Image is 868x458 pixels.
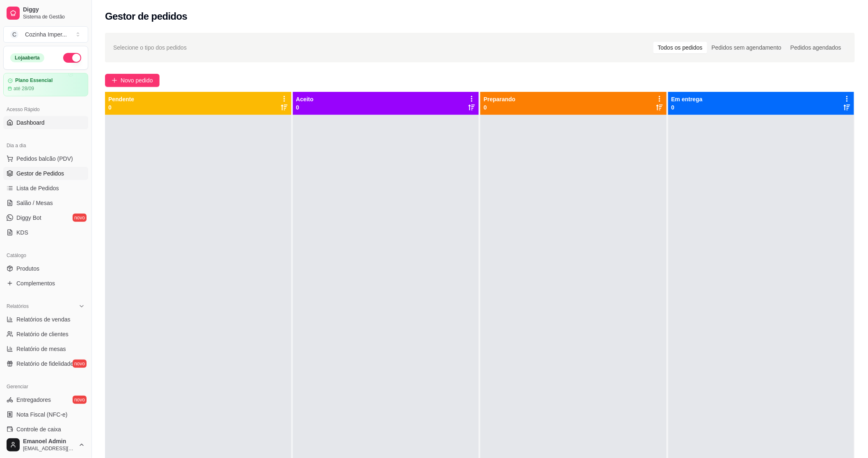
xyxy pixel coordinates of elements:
p: Aceito [296,95,314,103]
div: Todos os pedidos [653,42,707,53]
a: Salão / Mesas [3,196,88,210]
a: Complementos [3,277,88,290]
span: Gestor de Pedidos [16,169,64,178]
span: Nota Fiscal (NFC-e) [16,410,67,419]
a: Controle de caixa [3,423,88,436]
span: Sistema de Gestão [23,14,85,20]
span: Relatório de fidelidade [16,360,73,368]
span: Diggy [23,6,85,14]
a: Entregadoresnovo [3,393,88,406]
p: Pendente [108,95,134,103]
div: Acesso Rápido [3,103,88,116]
span: Diggy Bot [16,214,41,222]
span: Relatórios [7,303,29,310]
span: KDS [16,228,28,237]
span: C [10,30,18,39]
span: Novo pedido [121,76,153,85]
div: Dia a dia [3,139,88,152]
a: Gestor de Pedidos [3,167,88,180]
span: Relatórios de vendas [16,315,71,324]
article: Plano Essencial [15,77,53,84]
p: 0 [296,103,314,112]
span: [EMAIL_ADDRESS][DOMAIN_NAME] [23,445,75,452]
div: Catálogo [3,249,88,262]
p: 0 [484,103,516,112]
a: Nota Fiscal (NFC-e) [3,408,88,421]
span: Selecione o tipo dos pedidos [113,43,187,52]
p: 0 [672,103,703,112]
p: Em entrega [672,95,703,103]
button: Emanoel Admin[EMAIL_ADDRESS][DOMAIN_NAME] [3,435,88,455]
button: Novo pedido [105,74,160,87]
button: Alterar Status [63,53,81,63]
a: Relatório de clientes [3,328,88,341]
a: KDS [3,226,88,239]
a: Diggy Botnovo [3,211,88,224]
p: 0 [108,103,134,112]
div: Pedidos agendados [786,42,846,53]
span: Pedidos balcão (PDV) [16,155,73,163]
h2: Gestor de pedidos [105,10,187,23]
span: Controle de caixa [16,425,61,433]
button: Pedidos balcão (PDV) [3,152,88,165]
a: DiggySistema de Gestão [3,3,88,23]
div: Loja aberta [10,53,44,62]
div: Gerenciar [3,380,88,393]
a: Plano Essencialaté 28/09 [3,73,88,96]
span: Produtos [16,264,39,273]
span: Relatório de clientes [16,330,69,338]
div: Cozinha Imper ... [25,30,67,39]
span: Relatório de mesas [16,345,66,353]
a: Dashboard [3,116,88,129]
span: Complementos [16,279,55,287]
a: Lista de Pedidos [3,182,88,195]
span: Emanoel Admin [23,438,75,445]
span: Salão / Mesas [16,199,53,207]
p: Preparando [484,95,516,103]
div: Pedidos sem agendamento [707,42,786,53]
button: Select a team [3,26,88,43]
a: Relatório de mesas [3,342,88,355]
span: plus [112,77,117,83]
article: até 28/09 [14,85,34,92]
a: Relatório de fidelidadenovo [3,357,88,370]
span: Lista de Pedidos [16,184,59,192]
a: Produtos [3,262,88,275]
span: Dashboard [16,118,45,127]
a: Relatórios de vendas [3,313,88,326]
span: Entregadores [16,396,51,404]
